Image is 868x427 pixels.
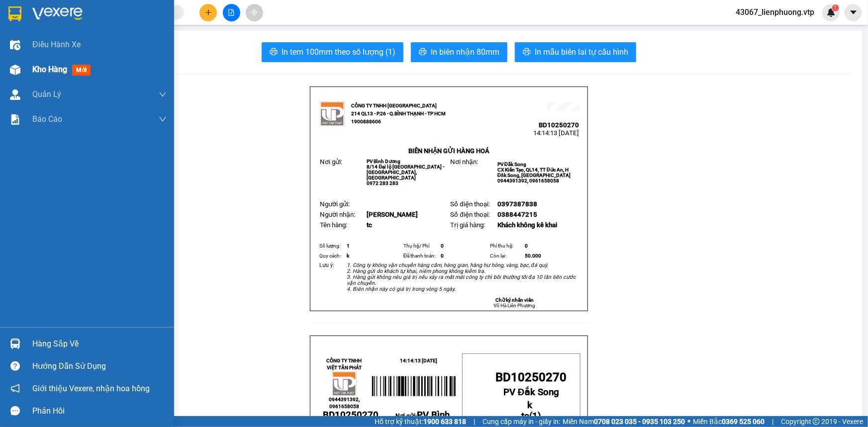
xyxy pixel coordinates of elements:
img: logo [332,371,357,396]
button: printerIn biên nhận 80mm [411,42,507,62]
em: 1. Công ty không vận chuyển hàng cấm, hàng gian, hàng hư hỏng, vàng, bạc, đá quý. 2. Hàng gửi do ... [347,262,576,292]
strong: CÔNG TY TNHH VIỆT TÂN PHÁT [326,358,362,370]
span: 43067_lienphuong.vtp [728,6,822,18]
span: BD10250270 [539,121,579,129]
span: Nơi gửi: [320,158,342,166]
img: logo-vxr [8,6,21,21]
span: Số điện thoại: [450,211,489,218]
span: printer [419,48,427,57]
span: Người gửi: [320,200,350,208]
span: aim [251,9,258,16]
span: tc [367,221,372,229]
img: logo [10,22,23,47]
img: logo [320,101,345,126]
span: BD10250270 [496,370,567,384]
td: Còn lại: [488,251,523,261]
img: solution-icon [10,114,20,125]
span: down [159,115,167,123]
span: k [528,400,533,411]
span: Quản Lý [32,88,61,100]
img: warehouse-icon [10,89,20,100]
td: Đã thanh toán: [402,251,439,261]
span: Điều hành xe [32,38,81,51]
span: In tem 100mm theo số lượng (1) [282,46,395,58]
span: 0 [441,243,444,249]
span: BD10250270 [100,37,140,45]
span: Số điện thoại: [450,200,489,208]
span: Trị giá hàng: [450,221,485,229]
strong: CÔNG TY TNHH [GEOGRAPHIC_DATA] 214 QL13 - P.26 - Q.BÌNH THẠNH - TP HCM 1900888606 [26,16,81,53]
span: In biên nhận 80mm [431,46,499,58]
span: 8/14 Đại lộ [GEOGRAPHIC_DATA] - [GEOGRAPHIC_DATA], [GEOGRAPHIC_DATA] [367,164,444,180]
span: ⚪️ [687,420,690,424]
button: aim [246,4,263,21]
span: Cung cấp máy in - giấy in: [482,416,560,427]
span: 1 [834,4,837,11]
strong: BIÊN NHẬN GỬI HÀNG HOÁ [34,60,115,67]
strong: CÔNG TY TNHH [GEOGRAPHIC_DATA] 214 QL13 - P.26 - Q.BÌNH THẠNH - TP HCM 1900888606 [351,103,446,124]
span: 1 [347,243,350,249]
span: 14:14:13 [DATE] [400,358,438,363]
span: printer [270,48,278,57]
span: 0 [525,243,528,249]
span: 0 [441,253,444,258]
span: Võ Hà Liên Phương [493,303,535,308]
td: Quy cách: [318,251,345,261]
td: Phí thu hộ: [488,241,523,251]
span: 0397387838 [497,200,537,208]
strong: 1900 633 818 [423,418,466,426]
span: PV Bình Dương [367,159,400,164]
span: BD10250270 [323,410,379,421]
span: 50.000 [525,253,541,258]
span: k [347,253,349,258]
strong: Chữ ký nhân viên [495,297,534,303]
span: 14:14:13 [DATE] [534,129,579,137]
span: Miền Nam [563,416,685,427]
span: PV Bình Dương [34,70,68,75]
div: Phản hồi [32,404,167,419]
span: Nơi nhận: [450,158,478,166]
strong: 0708 023 035 - 0935 103 250 [594,418,685,426]
strong: BIÊN NHẬN GỬI HÀNG HOÁ [408,147,489,155]
div: Hướng dẫn sử dụng [32,359,167,374]
button: file-add [223,4,240,21]
span: Kho hàng [32,65,67,74]
span: Người nhận: [320,211,355,218]
span: notification [10,384,20,393]
span: PV Đắk Song [497,162,526,167]
span: Khách không kê khai [497,221,557,229]
span: CX Kiến Tạo, QL14, TT Đức An, H Đăk Song, [GEOGRAPHIC_DATA] [497,167,571,178]
span: file-add [228,9,235,16]
span: Lưu ý: [319,262,334,268]
span: plus [205,9,212,16]
button: caret-down [845,4,862,21]
span: PV Đắk Song [503,387,559,398]
span: copyright [813,418,820,425]
span: Giới thiệu Vexere, nhận hoa hồng [32,382,150,395]
span: 0944391392, 0961658058 [329,397,360,409]
span: [PERSON_NAME] [367,211,418,218]
span: 0972 283 283 [367,180,398,186]
div: Hàng sắp về [32,337,167,351]
span: Tên hàng: [320,221,347,229]
img: icon-new-feature [827,8,836,17]
span: Hỗ trợ kỹ thuật: [375,416,466,427]
span: 0944391392, 0961658058 [497,178,559,183]
span: caret-down [849,8,858,17]
span: printer [523,48,531,57]
img: warehouse-icon [10,40,20,50]
span: 0388447215 [497,211,537,218]
span: 14:14:13 [DATE] [95,45,140,52]
span: 1 [532,411,538,422]
span: Miền Bắc [693,416,765,427]
span: down [159,90,167,98]
img: warehouse-icon [10,65,20,75]
span: message [10,406,20,416]
span: | [772,416,773,427]
button: printerIn tem 100mm theo số lượng (1) [262,42,403,62]
span: In mẫu biên lai tự cấu hình [535,46,628,58]
button: plus [199,4,217,21]
span: question-circle [10,361,20,371]
img: warehouse-icon [10,339,20,349]
span: Nơi gửi: [10,69,20,84]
